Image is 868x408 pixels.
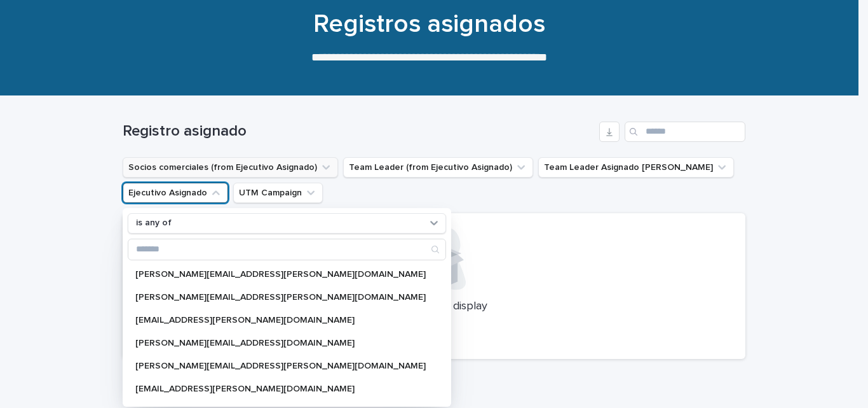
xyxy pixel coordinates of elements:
button: Team Leader Asignado LLamados [538,157,734,178]
p: is any of [136,218,172,229]
h1: Registros asignados [118,9,741,39]
p: [PERSON_NAME][EMAIL_ADDRESS][PERSON_NAME][DOMAIN_NAME] [135,270,426,279]
h1: Registro asignado [123,122,594,141]
button: Socios comerciales (from Ejecutivo Asignado) [123,157,338,178]
p: [PERSON_NAME][EMAIL_ADDRESS][PERSON_NAME][DOMAIN_NAME] [135,293,426,302]
input: Search [128,239,445,260]
p: [PERSON_NAME][EMAIL_ADDRESS][PERSON_NAME][DOMAIN_NAME] [135,362,426,370]
p: [EMAIL_ADDRESS][PERSON_NAME][DOMAIN_NAME] [135,316,426,325]
button: Ejecutivo Asignado [123,183,228,203]
p: [PERSON_NAME][EMAIL_ADDRESS][DOMAIN_NAME] [135,339,426,348]
button: Team Leader (from Ejecutivo Asignado) [343,157,533,178]
div: Search [128,239,446,260]
p: [EMAIL_ADDRESS][PERSON_NAME][DOMAIN_NAME] [135,384,426,393]
button: UTM Campaign [233,183,323,203]
input: Search [625,122,745,142]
